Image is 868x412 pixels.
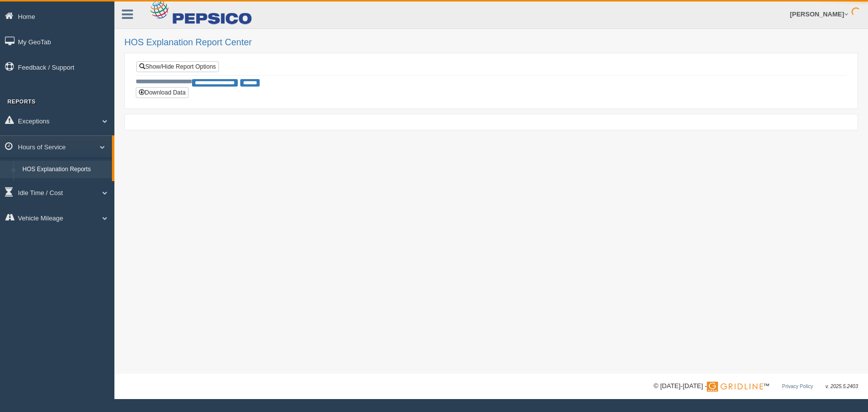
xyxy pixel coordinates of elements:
img: Gridline [707,382,763,392]
span: v. 2025.5.2403 [826,384,858,389]
a: HOS Violation Audit Reports [18,178,112,196]
div: © [DATE]-[DATE] - ™ [654,381,858,392]
a: HOS Explanation Reports [18,161,112,179]
button: Download Data [136,87,189,98]
a: Show/Hide Report Options [136,61,219,72]
h2: HOS Explanation Report Center [124,38,858,48]
a: Privacy Policy [782,384,813,389]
